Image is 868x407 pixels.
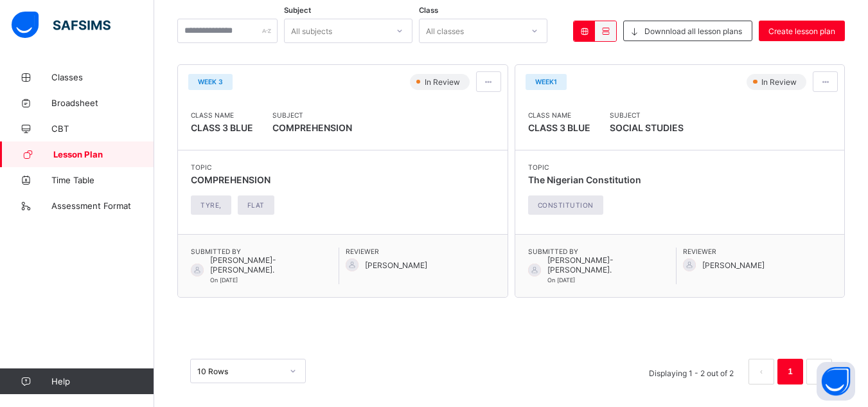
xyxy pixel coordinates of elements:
span: On [DATE] [210,276,238,284]
span: Reviewer [683,248,831,255]
span: CLASS 3 BLUE [191,122,253,133]
span: Subject [284,6,311,15]
span: Constitution [538,201,594,209]
span: Submitted By [191,248,339,255]
span: The Nigerian Constitution [528,174,641,185]
span: Downnload all lesson plans [644,26,742,36]
span: TYRE, [200,201,222,209]
button: prev page [748,359,774,384]
a: 1 [784,363,796,380]
span: Assessment Format [51,201,154,211]
span: On [DATE] [547,276,575,284]
span: [PERSON_NAME]-[PERSON_NAME]. [547,255,676,275]
span: In Review [423,77,464,87]
span: Class [419,6,438,15]
span: Class Name [191,111,253,119]
span: Subject [272,111,352,119]
span: FLAT [247,201,265,209]
span: CLASS 3 BLUE [528,122,590,133]
button: Open asap [817,362,855,401]
span: Week1 [535,78,557,86]
span: Submitted By [528,248,676,255]
span: Reviewer [346,248,494,255]
span: Subject [610,111,684,119]
span: [PERSON_NAME] [702,260,765,270]
button: next page [806,359,832,384]
span: CBT [51,123,154,134]
span: Create lesson plan [768,26,835,36]
div: 10 Rows [197,366,282,376]
span: COMPREHENSION [272,119,352,137]
div: All classes [426,19,464,43]
span: [PERSON_NAME] [365,260,427,270]
img: safsims [12,12,111,39]
span: WEEK 3 [198,78,223,86]
span: Class Name [528,111,590,119]
span: COMPREHENSION [191,174,270,185]
span: Broadsheet [51,98,154,108]
span: Lesson Plan [53,149,154,159]
span: [PERSON_NAME]-[PERSON_NAME]. [210,255,339,275]
span: Classes [51,72,154,82]
li: Displaying 1 - 2 out of 2 [639,359,743,384]
span: Help [51,376,154,386]
span: In Review [760,77,801,87]
div: All subjects [291,19,332,43]
span: Topic [528,163,641,171]
li: 下一页 [806,359,832,384]
span: SOCIAL STUDIES [610,119,684,137]
span: Topic [191,163,281,171]
span: Time Table [51,175,154,185]
li: 上一页 [748,359,774,384]
li: 1 [777,359,803,384]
